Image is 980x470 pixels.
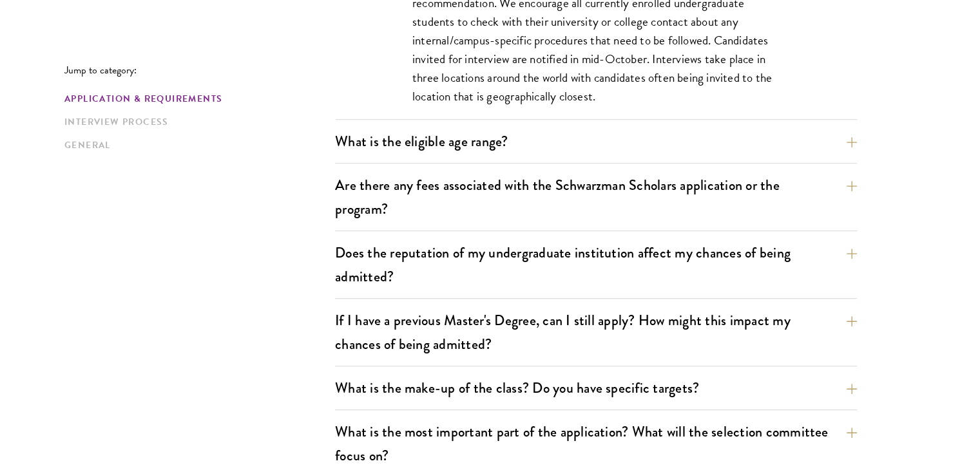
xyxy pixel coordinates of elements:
button: Does the reputation of my undergraduate institution affect my chances of being admitted? [335,238,857,291]
button: If I have a previous Master's Degree, can I still apply? How might this impact my chances of bein... [335,306,857,359]
button: What is the eligible age range? [335,127,857,156]
button: What is the make-up of the class? Do you have specific targets? [335,373,857,402]
a: Interview Process [64,115,327,129]
a: General [64,138,327,152]
button: What is the most important part of the application? What will the selection committee focus on? [335,417,857,470]
p: Jump to category: [64,64,335,76]
button: Are there any fees associated with the Schwarzman Scholars application or the program? [335,171,857,223]
a: Application & Requirements [64,92,327,106]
